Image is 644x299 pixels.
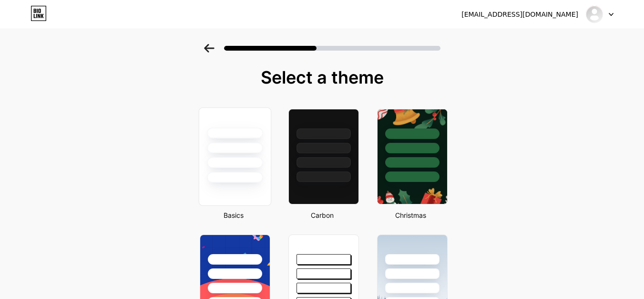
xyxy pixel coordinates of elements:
[585,5,603,23] img: xfcomxf
[374,210,448,220] div: Christmas
[196,68,449,87] div: Select a theme
[286,210,359,220] div: Carbon
[197,210,270,220] div: Basics
[461,10,578,20] div: [EMAIL_ADDRESS][DOMAIN_NAME]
